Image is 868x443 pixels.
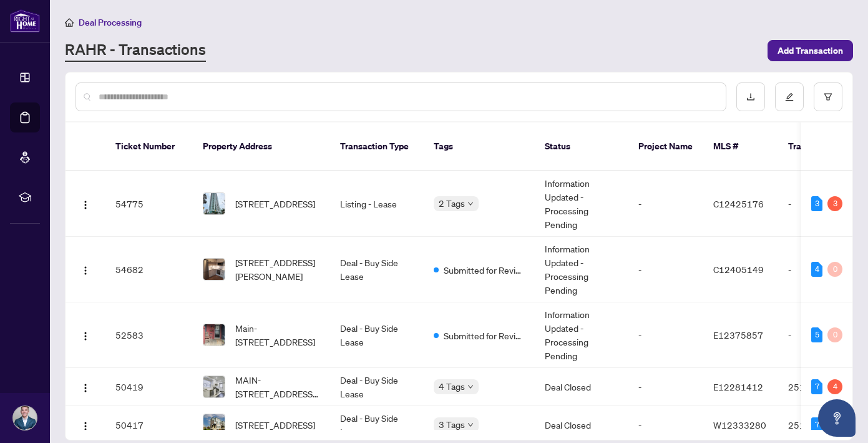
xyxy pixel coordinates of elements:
img: thumbnail-img [203,376,225,397]
th: MLS # [703,122,778,171]
td: 50419 [105,368,193,406]
span: Submitted for Review [444,263,525,277]
span: [STREET_ADDRESS] [235,418,315,432]
div: 0 [827,262,842,277]
th: Trade Number [778,122,866,171]
button: Logo [76,325,95,345]
td: 2514382 [778,368,866,406]
button: Logo [76,259,95,279]
td: Deal - Buy Side Lease [330,368,424,406]
button: edit [775,82,804,111]
span: down [467,201,474,207]
span: W12333280 [713,419,766,431]
th: Project Name [628,122,703,171]
td: - [628,368,703,406]
span: MAIN-[STREET_ADDRESS][PERSON_NAME] [235,373,320,401]
td: Information Updated - Processing Pending [535,171,628,237]
img: logo [10,9,40,32]
span: down [467,422,474,428]
img: thumbnail-img [203,324,225,346]
span: Submitted for Review [444,329,525,342]
img: Logo [80,200,90,210]
td: Deal - Buy Side Lease [330,302,424,368]
td: 54775 [105,171,193,237]
button: Logo [76,415,95,435]
div: 5 [811,327,822,342]
th: Tags [424,122,535,171]
div: 4 [827,379,842,394]
span: 4 Tags [439,379,465,394]
span: filter [824,92,832,101]
img: Logo [80,383,90,393]
button: Add Transaction [768,40,853,61]
div: 7 [811,379,822,394]
div: 0 [827,327,842,342]
img: Profile Icon [13,406,37,430]
span: Add Transaction [778,41,843,61]
th: Property Address [193,122,330,171]
img: thumbnail-img [203,414,225,436]
div: 3 [811,196,822,211]
span: C12425176 [713,198,764,209]
span: download [746,92,755,101]
button: download [736,82,765,111]
img: Logo [80,331,90,341]
td: - [778,302,866,368]
span: E12375857 [713,329,763,341]
td: - [778,171,866,237]
span: Deal Processing [79,17,142,28]
img: thumbnail-img [203,193,225,214]
div: 3 [827,196,842,211]
a: RAHR - Transactions [65,39,206,62]
th: Ticket Number [105,122,193,171]
td: - [628,302,703,368]
span: home [65,18,74,27]
img: Logo [80,266,90,276]
div: 7 [811,417,822,432]
th: Transaction Type [330,122,424,171]
span: down [467,384,474,390]
span: E12281412 [713,381,763,392]
td: 52583 [105,302,193,368]
button: filter [814,82,842,111]
td: 54682 [105,237,193,302]
div: 4 [811,262,822,277]
td: Deal - Buy Side Lease [330,237,424,302]
td: - [778,237,866,302]
span: 3 Tags [439,417,465,432]
button: Open asap [818,399,856,437]
span: [STREET_ADDRESS] [235,197,315,211]
td: - [628,171,703,237]
button: Logo [76,377,95,397]
th: Status [535,122,628,171]
img: Logo [80,421,90,431]
span: edit [785,92,794,101]
td: Deal Closed [535,368,628,406]
td: Listing - Lease [330,171,424,237]
span: 2 Tags [439,196,465,211]
span: Main-[STREET_ADDRESS] [235,321,320,349]
img: thumbnail-img [203,259,225,280]
td: - [628,237,703,302]
td: Information Updated - Processing Pending [535,302,628,368]
button: Logo [76,194,95,214]
span: [STREET_ADDRESS][PERSON_NAME] [235,256,320,283]
td: Information Updated - Processing Pending [535,237,628,302]
span: C12405149 [713,264,764,275]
